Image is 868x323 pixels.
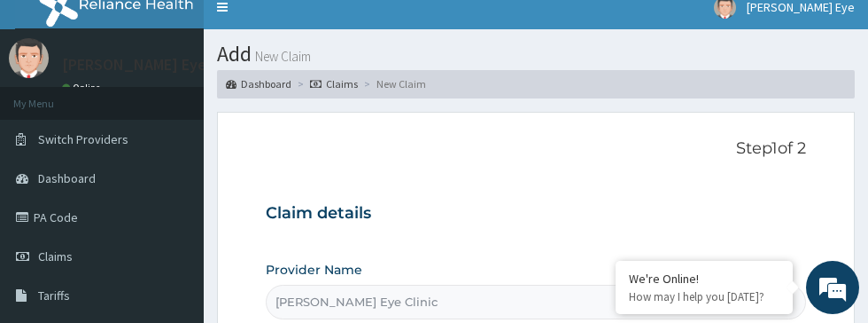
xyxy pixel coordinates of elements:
span: We're online! [103,85,244,264]
label: Provider Name [266,261,362,279]
div: Chat with us now [92,99,298,122]
p: How may I help you today? [629,289,779,304]
li: New Claim [360,76,426,91]
span: Claims [38,248,73,264]
span: Switch Providers [38,131,128,147]
span: Tariffs [38,288,70,303]
div: We're Online! [629,271,779,287]
h1: Add [217,43,855,66]
small: New Claim [252,50,311,63]
div: Minimize live chat window [291,9,333,51]
p: [PERSON_NAME] Eye [62,57,206,73]
img: d_794563401_company_1708531726252_794563401 [33,89,72,133]
a: Online [62,82,105,94]
img: User Image [9,38,49,78]
p: Step 1 of 2 [266,139,806,159]
a: Dashboard [226,76,291,91]
textarea: Type your message and hit 'Enter' [9,208,337,270]
span: Dashboard [38,170,96,186]
h3: Claim details [266,204,806,224]
a: Claims [310,76,358,91]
